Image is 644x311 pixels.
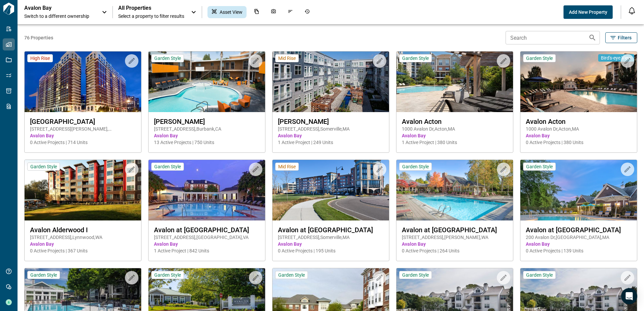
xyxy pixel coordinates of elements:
span: 1 Active Project | 249 Units [278,139,384,146]
span: Garden Style [30,164,57,170]
span: 0 Active Projects | 139 Units [526,247,632,254]
span: 0 Active Projects | 264 Units [402,247,508,254]
span: Avalon Bay [30,241,136,247]
img: property-asset [25,160,141,220]
img: property-asset [396,51,513,112]
span: Garden Style [154,164,181,170]
span: Garden Style [402,55,429,61]
span: Select a property to filter results [118,13,184,20]
img: property-asset [25,51,141,112]
span: [STREET_ADDRESS] , [GEOGRAPHIC_DATA] , VA [154,234,260,241]
button: Search properties [586,31,599,44]
span: Avalon Bay [154,241,260,247]
span: Avalon Bay [30,132,136,139]
span: 76 Properties [24,34,503,41]
span: [STREET_ADDRESS] , Lynnwood , WA [30,234,136,241]
span: High Rise [30,55,50,61]
span: [STREET_ADDRESS] , Burbank , CA [154,126,260,132]
span: Garden Style [526,55,553,61]
span: All Properties [118,5,184,11]
span: Garden Style [526,164,553,170]
div: Issues & Info [284,6,297,18]
span: Mid Rise [278,164,296,170]
span: Avalon at [GEOGRAPHIC_DATA] [154,226,260,234]
span: Garden Style [402,164,429,170]
span: Garden Style [278,272,305,278]
img: property-asset [520,51,637,112]
img: property-asset [272,51,389,112]
span: Mid Rise [278,55,296,61]
button: Open notification feed [626,5,637,16]
span: Avalon Bay [402,241,508,247]
span: Garden Style [154,272,181,278]
span: [STREET_ADDRESS] , Somerville , MA [278,126,384,132]
div: Job History [300,6,314,18]
span: [PERSON_NAME] [154,117,260,126]
span: 1000 Avalon Dr , Acton , MA [402,126,508,132]
span: Avalon Bay [278,132,384,139]
img: property-asset [272,160,389,220]
button: Filters [605,32,637,43]
img: property-asset [396,160,513,220]
span: 200 Avalon Dr , [GEOGRAPHIC_DATA] , MA [526,234,632,241]
span: Avalon at [GEOGRAPHIC_DATA] [278,226,384,234]
span: [PERSON_NAME] [278,117,384,126]
span: 0 Active Projects | 714 Units [30,139,136,146]
span: Add New Property [569,9,607,15]
span: 0 Active Projects | 195 Units [278,247,384,254]
img: property-asset [520,160,637,220]
span: Avalon Bay [526,132,632,139]
span: Avalon Acton [402,117,508,126]
span: Garden Style [402,272,429,278]
p: Avalon Bay [24,5,85,11]
span: Avalon Bay [402,132,508,139]
span: 13 Active Projects | 750 Units [154,139,260,146]
span: 1000 Avalon Dr , Acton , MA [526,126,632,132]
div: Open Intercom Messenger [621,288,637,304]
span: [GEOGRAPHIC_DATA] [30,117,136,126]
div: Asset View [207,6,247,18]
span: Avalon Bay [154,132,260,139]
span: [STREET_ADDRESS][PERSON_NAME] , [GEOGRAPHIC_DATA] , VA [30,126,136,132]
span: Garden Style [154,55,181,61]
img: property-asset [149,160,265,220]
span: 0 Active Projects | 367 Units [30,247,136,254]
span: Switch to a different ownership [24,13,95,20]
span: Asset View [220,9,243,15]
img: property-asset [149,51,265,112]
span: Bird's-eye View [601,55,632,61]
span: [STREET_ADDRESS] , [PERSON_NAME] , WA [402,234,508,241]
button: Add New Property [563,5,613,19]
span: 1 Active Project | 842 Units [154,247,260,254]
span: [STREET_ADDRESS] , Somerville , MA [278,234,384,241]
span: Avalon Acton [526,117,632,126]
span: Avalon at [GEOGRAPHIC_DATA] [402,226,508,234]
span: Garden Style [30,272,57,278]
span: Avalon at [GEOGRAPHIC_DATA] [526,226,632,234]
span: 1 Active Project | 380 Units [402,139,508,146]
span: Garden Style [526,272,553,278]
span: 0 Active Projects | 380 Units [526,139,632,146]
div: Documents [250,6,263,18]
span: Filters [618,34,632,41]
span: Avalon Alderwood I [30,226,136,234]
span: Avalon Bay [278,241,384,247]
div: Photos [267,6,280,18]
span: Avalon Bay [526,241,632,247]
